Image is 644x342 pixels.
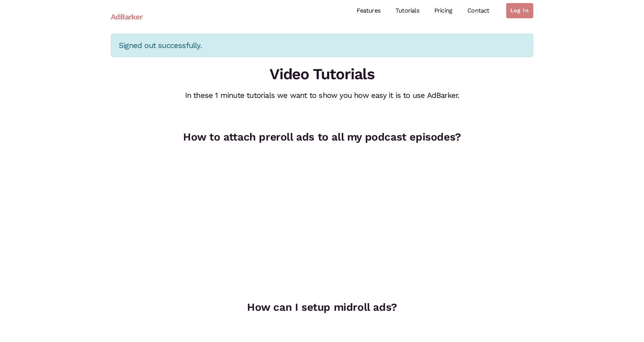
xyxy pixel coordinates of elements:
iframe: YouTube video player [215,148,429,268]
div: Signed out successfully. [111,34,533,57]
div: In these 1 minute tutorials we want to show you how easy it is to use AdBarker. [111,88,533,102]
h3: How can I setup midroll ads? [111,300,533,315]
h3: How to attach preroll ads to all my podcast episodes? [111,129,533,145]
h1: Video Tutorials [111,63,533,85]
a: Log in [506,3,533,18]
a: AdBarker [111,8,143,26]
